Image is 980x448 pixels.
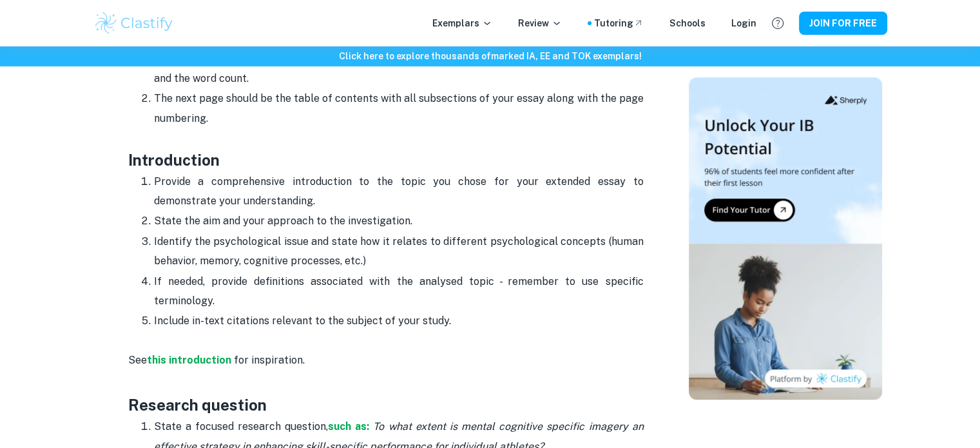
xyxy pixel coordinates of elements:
[128,151,220,169] strong: Introduction
[154,272,644,311] p: If needed, provide definitions associated with the analysed topic - remember to use specific term...
[154,172,644,211] p: Provide a comprehensive introduction to the topic you chose for your extended essay to demonstrat...
[518,16,562,30] p: Review
[731,16,756,30] a: Login
[154,211,644,231] p: State the aim and your approach to the investigation.
[689,77,882,400] img: Thumbnail
[154,89,644,148] p: The next page should be the table of contents with all subsections of your essay along with the p...
[154,232,644,271] p: Identify the psychological issue and state how it relates to different psychological concepts (hu...
[128,351,644,370] p: See for inspiration.
[3,49,977,63] h6: Click here to explore thousands of marked IA, EE and TOK exemplars !
[147,354,231,366] a: this introduction
[594,16,644,30] a: Tutoring
[328,420,369,433] a: such as:
[669,16,706,30] a: Schools
[154,50,644,89] p: On the title page, you will include the topic of your investigation, the research question, the s...
[432,16,492,30] p: Exemplars
[128,370,644,416] h3: Research question
[799,12,887,35] button: JOIN FOR FREE
[93,10,175,36] img: Clastify logo
[154,311,644,331] p: Include in-text citations relevant to the subject of your study.
[767,12,789,34] button: Help and Feedback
